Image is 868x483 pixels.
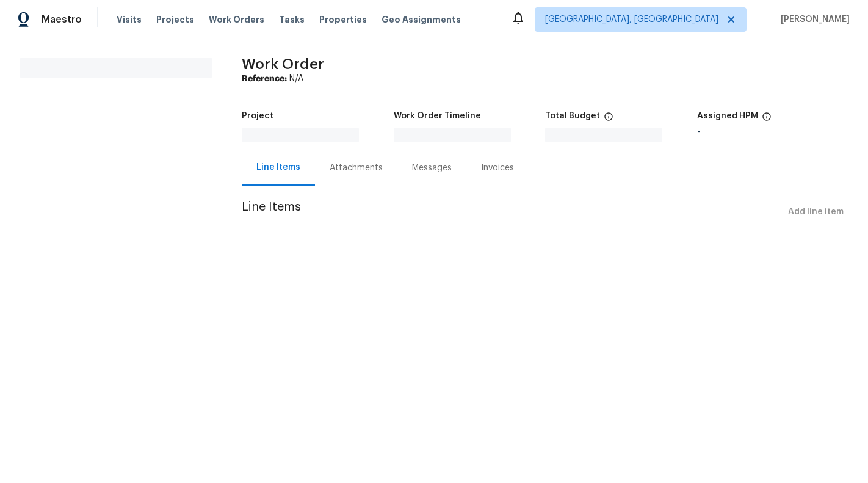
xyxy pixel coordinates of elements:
[394,112,481,120] h5: Work Order Timeline
[697,128,849,136] div: -
[242,112,273,120] h5: Project
[242,74,287,83] b: Reference:
[481,162,514,174] div: Invoices
[545,112,600,120] h5: Total Budget
[242,57,324,71] span: Work Order
[279,15,305,24] span: Tasks
[117,13,142,26] span: Visits
[242,201,783,223] span: Line Items
[156,13,194,26] span: Projects
[330,162,383,174] div: Attachments
[762,112,772,128] span: The hpm assigned to this work order.
[42,13,82,26] span: Maestro
[242,73,848,85] div: N/A
[412,162,452,174] div: Messages
[256,161,300,173] div: Line Items
[697,112,758,120] h5: Assigned HPM
[776,13,850,26] span: [PERSON_NAME]
[209,13,264,26] span: Work Orders
[604,112,613,128] span: The total cost of line items that have been proposed by Opendoor. This sum includes line items th...
[382,13,461,26] span: Geo Assignments
[319,13,367,26] span: Properties
[545,13,718,26] span: [GEOGRAPHIC_DATA], [GEOGRAPHIC_DATA]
